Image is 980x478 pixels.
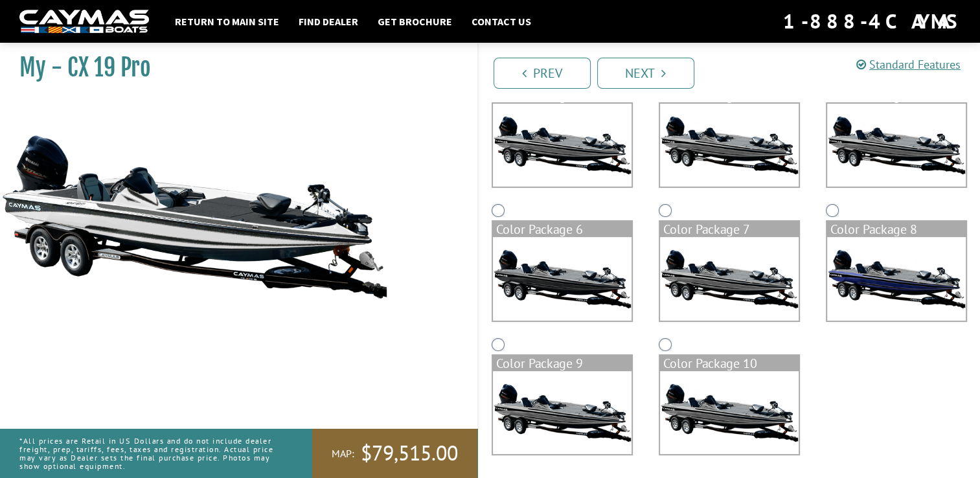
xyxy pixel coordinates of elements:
img: color_package_465.png [660,371,799,454]
div: Color Package 10 [660,356,799,371]
div: Color Package 7 [660,222,799,237]
a: Get Brochure [371,13,459,30]
div: Color Package 8 [827,222,966,237]
a: Next [597,58,694,89]
img: color_package_460.png [827,104,966,187]
img: color_package_459.png [660,104,799,187]
img: color_package_458.png [493,104,632,187]
img: white-logo-c9c8dbefe5ff5ceceb0f0178aa75bf4bb51f6bca0971e226c86eb53dfe498488.png [19,10,149,34]
p: *All prices are Retail in US Dollars and do not include dealer freight, prep, tariffs, fees, taxe... [19,430,283,477]
img: color_package_462.png [660,237,799,320]
a: Return to main site [168,13,286,30]
img: color_package_461.png [493,237,632,320]
a: Standard Features [856,57,961,72]
a: Find Dealer [292,13,365,30]
a: Contact Us [465,13,538,30]
span: $79,515.00 [361,440,458,467]
a: MAP:$79,515.00 [312,429,477,478]
img: color_package_463.png [827,237,966,320]
div: 1-888-4CAYMAS [783,7,961,36]
a: Prev [494,58,591,89]
h1: My - CX 19 Pro [19,53,445,82]
img: color_package_464.png [493,371,632,454]
span: MAP: [332,447,354,461]
div: Color Package 6 [493,222,632,237]
div: Color Package 9 [493,356,632,371]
